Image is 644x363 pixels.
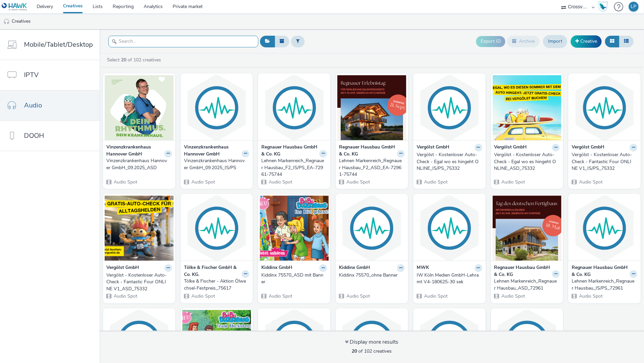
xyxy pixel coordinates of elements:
span: DOOH [24,131,44,140]
img: Vinzenzkrankenhaus Hannover GmbH_09.2025_ASD visual [105,75,174,140]
img: Vinzenzkrankenhaus Hannover GmbH_09.2025_IS/PS visual [182,75,251,140]
span: Audio Spot [268,179,292,185]
span: Audio Spot [501,293,525,299]
a: Tölke & Fischer - Aktion Ölwechsel-Festpreis_75617 [184,278,250,292]
strong: Regnauer Hausbau GmbH & Co. KG [494,264,551,278]
strong: Vergölst GmbH [417,144,449,151]
span: Audio Spot [423,179,448,185]
strong: Vergölst GmbH [106,264,139,272]
img: IW Köln Medien GmbH-Lehramt V4-180625-30 sek visual [415,196,484,261]
a: Vergölst - Kostenloser Auto-Check - Egal wo es hingeht ONLINE_ASD_75332 [494,151,560,172]
strong: Vinzenzkrankenhaus Hannover GmbH [184,144,240,157]
div: Vergölst - Kostenloser Auto-Check - Fantastic Four ONLINE V1_IS/PS_75332 [572,151,635,172]
a: Import [543,35,567,48]
a: Vinzenzkrankenhaus Hannover GmbH_09.2025_IS/PS [184,157,250,171]
div: Lehnen Markenreich_Regnauer Hausbau_IS/PS_72961 [572,278,635,292]
img: audio [3,18,10,25]
img: Kiddinx 75570_ohne Banner visual [337,196,406,261]
button: Grid [605,36,619,47]
a: Lehnen Markenreich_Regnauer Hausbau_IS/PS_72961 [572,278,637,292]
strong: MWK [417,264,429,272]
span: Audio Spot [501,179,525,185]
strong: 20 [121,57,126,63]
div: Vinzenzkrankenhaus Hannover GmbH_09.2025_IS/PS [184,157,247,171]
span: Audio Spot [191,179,215,185]
button: Export ID [476,36,505,47]
a: Kiddinx 75570_ASD mit Banner [261,272,327,286]
img: Vergölst - Kostenloser Auto-Check - Egal wo es hingeht ONLINE_IS/PS_75332 visual [415,75,484,140]
div: Lehnen Markenreich_Regnauer Hausbau_F2_ASD_EA-72961-75744 [339,157,402,178]
button: Table [619,36,634,47]
a: Select of 102 creatives [106,57,164,63]
span: Audio Spot [578,179,603,185]
img: Hawk Academy [598,1,608,12]
a: Kiddinx 75570_ohne Banner [339,272,405,279]
span: Audio [24,100,42,110]
strong: Regnauer Hausbau GmbH & Co. KG [572,264,628,278]
input: Search... [108,36,258,47]
span: IPTV [24,70,39,80]
a: Hawk Academy [598,1,611,12]
div: Vinzenzkrankenhaus Hannover GmbH_09.2025_ASD [106,157,169,171]
img: Kiddinx 75570_ASD mit Banner visual [260,196,329,261]
img: Vergölst - Kostenloser Auto-Check - Fantastic Four ONLINE V1_IS/PS_75332 visual [570,75,639,140]
div: Lehnen Markenreich_Regnauer Hausbau_F2_IS/PS_EA-72961-75744 [261,157,324,178]
strong: Regnauer Hausbau GmbH & Co. KG [261,144,318,157]
div: Tölke & Fischer - Aktion Ölwechsel-Festpreis_75617 [184,278,247,292]
a: Vergölst - Kostenloser Auto-Check - Fantastic Four ONLINE V1_ASD_75332 [106,272,172,292]
img: Lehnen Markenreich_Regnauer Hausbau_F2_ASD_EA-72961-75744 visual [337,75,406,140]
img: Lehnen Markenreich_Regnauer Hausbau_ASD_72961 visual [493,196,562,261]
div: Vergölst - Kostenloser Auto-Check - Egal wo es hingeht ONLINE_IS/PS_75332 [417,151,480,172]
div: Lehnen Markenreich_Regnauer Hausbau_ASD_72961 [494,278,557,292]
span: Audio Spot [268,293,292,299]
span: Audio Spot [346,293,370,299]
a: Vergölst - Kostenloser Auto-Check - Egal wo es hingeht ONLINE_IS/PS_75332 [417,151,482,172]
a: IW Köln Medien GmbH-Lehramt V4-180625-30 sek [417,272,482,286]
span: Mobile/Tablet/Desktop [24,40,93,49]
span: Audio Spot [113,179,137,185]
a: Vergölst - Kostenloser Auto-Check - Fantastic Four ONLINE V1_IS/PS_75332 [572,151,637,172]
button: Archive [507,36,540,47]
span: Audio Spot [346,179,370,185]
img: Lehnen Markenreich_Regnauer Hausbau_F2_IS/PS_EA-72961-75744 visual [260,75,329,140]
strong: Vergölst GmbH [494,144,527,151]
div: Kiddinx 75570_ASD mit Banner [261,272,324,286]
span: Audio Spot [191,293,215,299]
strong: Kiddinx GmbH [261,264,292,272]
img: undefined Logo [2,3,27,11]
img: Vergölst - Kostenloser Auto-Check - Egal wo es hingeht ONLINE_ASD_75332 visual [493,75,562,140]
strong: Tölke & Fischer GmbH & Co. KG. [184,264,240,278]
div: IW Köln Medien GmbH-Lehramt V4-180625-30 sek [417,272,480,286]
a: Lehnen Markenreich_Regnauer Hausbau_ASD_72961 [494,278,560,292]
a: Lehnen Markenreich_Regnauer Hausbau_F2_IS/PS_EA-72961-75744 [261,157,327,178]
div: LP [631,2,637,12]
strong: Vergölst GmbH [572,144,604,151]
div: Kiddinx 75570_ohne Banner [339,272,402,279]
span: of 102 creatives [352,348,392,354]
strong: 20 [352,348,357,354]
span: Audio Spot [578,293,603,299]
div: Vergölst - Kostenloser Auto-Check - Egal wo es hingeht ONLINE_ASD_75332 [494,151,557,172]
div: Display more results [345,338,399,346]
img: Tölke & Fischer - Aktion Ölwechsel-Festpreis_75617 visual [182,196,251,261]
span: Audio Spot [423,293,448,299]
img: Lehnen Markenreich_Regnauer Hausbau_IS/PS_72961 visual [570,196,639,261]
div: Vergölst - Kostenloser Auto-Check - Fantastic Four ONLINE V1_ASD_75332 [106,272,169,292]
strong: Vinzenzkrankenhaus Hannover GmbH [106,144,163,157]
img: Vergölst - Kostenloser Auto-Check - Fantastic Four ONLINE V1_ASD_75332 visual [105,196,174,261]
a: Lehnen Markenreich_Regnauer Hausbau_F2_ASD_EA-72961-75744 [339,157,405,178]
a: Vinzenzkrankenhaus Hannover GmbH_09.2025_ASD [106,157,172,171]
span: Audio Spot [113,293,137,299]
strong: Kiddinx GmbH [339,264,370,272]
a: Creative [571,35,602,47]
strong: Regnauer Hausbau GmbH & Co. KG [339,144,395,157]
